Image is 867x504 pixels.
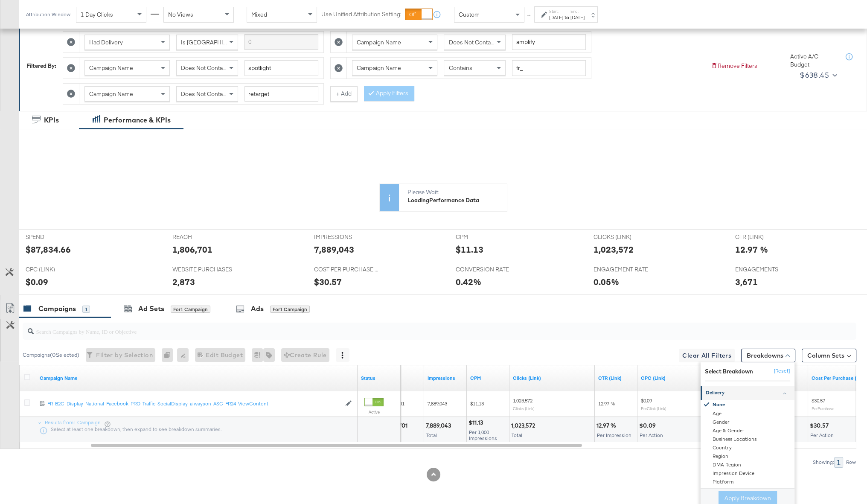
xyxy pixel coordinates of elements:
[563,14,570,20] strong: to
[470,400,484,407] span: $11.13
[702,487,794,495] div: Platform & Device
[361,375,397,382] a: Shows the current state of your Ad Campaign.
[511,422,538,430] div: 1,023,572
[702,427,794,435] div: Age & Gender
[702,469,794,478] div: Impression Device
[702,410,794,418] div: Age
[800,69,829,82] div: $638.45
[357,64,401,72] span: Campaign Name
[171,306,210,313] div: for 1 Campaign
[47,400,341,407] div: FR_B2C_Display_National_Facebook_PRO_Traffic_SocialDisplay_alwayson_ASC_FR24_ViewContent
[706,390,791,396] div: Delivery
[549,9,563,14] label: Start:
[168,11,193,18] span: No Views
[812,406,834,411] sub: Per Purchase
[679,349,735,362] button: Clear All Filters
[512,60,586,76] input: Enter a search term
[513,375,591,382] a: The number of clicks on links appearing on your ad or Page that direct people to your sites off F...
[741,349,795,362] button: Breakdowns
[468,419,486,427] div: $11.13
[428,375,463,382] a: The number of times your ad was served. On mobile apps an ad is counted as served the first time ...
[23,351,79,359] div: Campaigns ( 0 Selected)
[357,38,401,46] span: Campaign Name
[40,375,354,382] a: Your campaign name.
[802,349,856,362] button: Column Sets
[702,452,794,461] div: Region
[641,375,719,382] a: The average cost for each link click you've received from your ad.
[641,406,666,411] sub: Per Click (Link)
[82,306,90,313] div: 1
[711,62,757,70] button: Remove Filters
[364,409,384,415] label: Active
[639,422,658,430] div: $0.09
[89,38,123,46] span: Had Delivery
[702,478,794,487] div: Platform
[705,367,753,376] div: Select Breakdown
[26,62,56,70] div: Filtered By:
[834,457,843,468] div: 1
[44,115,59,125] div: KPIs
[251,304,264,314] div: Ads
[181,64,227,72] span: Does Not Contain
[428,400,447,407] span: 7,889,043
[641,397,652,404] span: $0.09
[597,432,631,438] span: Per Impression
[512,34,586,50] input: Enter a search term
[640,432,663,438] span: Per Action
[81,11,113,18] span: 1 Day Clicks
[26,12,72,17] div: Attribution Window:
[570,9,585,14] label: End:
[244,34,318,50] input: Enter a search term
[426,432,437,438] span: Total
[89,90,133,98] span: Campaign Name
[796,68,839,82] button: $638.45
[702,418,794,427] div: Gender
[513,406,535,411] sub: Clicks (Link)
[702,435,794,444] div: Business Locations
[330,86,358,102] button: + Add
[525,15,533,17] span: ↑
[812,397,825,404] span: $30.57
[810,422,831,430] div: $30.57
[321,10,401,18] label: Use Unified Attribution Setting:
[251,11,267,18] span: Mixed
[702,400,794,410] div: None
[448,64,472,72] span: Contains
[702,444,794,452] div: Country
[138,304,164,314] div: Ad Sets
[162,348,177,362] div: 0
[38,304,76,314] div: Campaigns
[104,115,171,125] div: Performance & KPIs
[596,422,619,430] div: 12.97 %
[682,350,731,361] span: Clear All Filters
[34,320,780,336] input: Search Campaigns by Name, ID or Objective
[570,14,585,21] div: [DATE]
[769,364,790,378] button: [Reset]
[512,432,522,438] span: Total
[244,60,318,76] input: Enter a search term
[448,38,495,46] span: Does Not Contain
[513,397,532,404] span: 1,023,572
[790,52,837,68] div: Active A/C Budget
[469,429,497,441] span: Per 1,000 Impressions
[181,90,227,98] span: Does Not Contain
[598,400,615,407] span: 12.97 %
[181,38,246,46] span: Is [GEOGRAPHIC_DATA]
[459,11,480,18] span: Custom
[426,422,454,430] div: 7,889,043
[89,64,133,72] span: Campaign Name
[270,306,310,313] div: for 1 Campaign
[702,461,794,469] div: DMA Region
[244,86,318,102] input: Enter a search term
[812,459,834,465] div: Showing:
[47,400,341,408] a: FR_B2C_Display_National_Facebook_PRO_Traffic_SocialDisplay_alwayson_ASC_FR24_ViewContent
[549,14,563,21] div: [DATE]
[846,459,856,465] div: Row
[810,432,834,438] span: Per Action
[470,375,506,382] a: The average cost you've paid to have 1,000 impressions of your ad.
[598,375,634,382] a: The number of clicks received on a link in your ad divided by the number of impressions.
[385,375,421,382] a: The number of people your ad was served to.
[701,386,794,400] a: Delivery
